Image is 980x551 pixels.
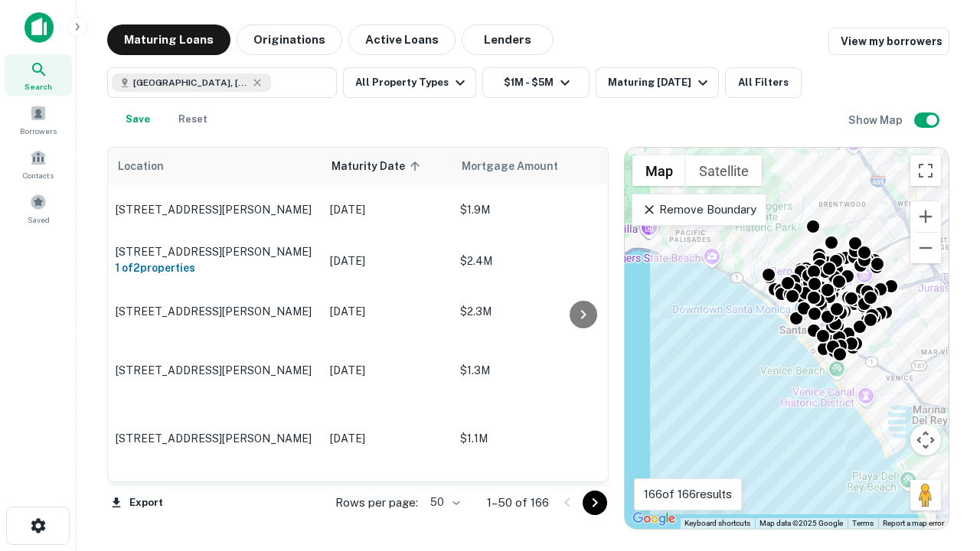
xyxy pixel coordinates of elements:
a: View my borrowers [828,28,949,55]
p: $1.1M [460,430,613,447]
th: Maturity Date [322,148,452,184]
iframe: Chat Widget [903,429,980,502]
p: $1.3M [460,362,613,379]
span: Borrowers [20,125,57,137]
p: $2.3M [460,303,613,320]
a: Borrowers [5,99,72,140]
span: Saved [28,214,50,226]
span: [GEOGRAPHIC_DATA], [GEOGRAPHIC_DATA], [GEOGRAPHIC_DATA] [133,76,248,90]
p: [STREET_ADDRESS][PERSON_NAME] [116,432,315,445]
button: $1M - $5M [482,67,590,98]
span: Maturity Date [332,157,425,175]
span: Map data ©2025 Google [759,519,843,527]
th: Mortgage Amount [452,148,621,184]
button: Zoom out [910,233,941,263]
p: Remove Boundary [642,201,756,219]
button: Lenders [462,24,554,55]
p: [DATE] [330,430,445,447]
button: Keyboard shortcuts [684,518,750,529]
button: Maturing Loans [107,24,230,55]
p: [DATE] [330,362,445,379]
div: 0 0 [625,148,949,529]
button: Map camera controls [910,425,941,455]
p: $2.4M [460,253,613,269]
button: Zoom in [910,201,941,232]
button: All Filters [725,67,802,98]
button: Reset [168,104,217,135]
h6: 1 of 2 properties [116,259,315,276]
button: Maturing [DATE] [596,67,719,98]
img: capitalize-icon.png [24,12,54,43]
a: Contacts [5,143,72,184]
button: All Property Types [343,67,476,98]
p: [STREET_ADDRESS][PERSON_NAME] [116,245,315,259]
p: [STREET_ADDRESS][PERSON_NAME] [116,305,315,318]
button: Active Loans [348,24,456,55]
button: Toggle fullscreen view [910,155,941,186]
p: [DATE] [330,253,445,269]
button: Originations [237,24,342,55]
p: 1–50 of 166 [487,494,549,512]
button: Show satellite imagery [686,155,762,186]
a: Search [5,54,72,96]
p: [DATE] [330,201,445,218]
div: 50 [424,491,462,514]
a: Open this area in Google Maps (opens a new window) [629,509,679,529]
a: Terms [852,519,874,527]
span: Location [117,157,164,175]
p: $1.9M [460,201,613,218]
button: Save your search to get updates of matches that match your search criteria. [113,104,162,135]
span: Mortgage Amount [462,157,578,175]
img: Google [629,509,679,529]
a: Report a map error [883,519,944,527]
h6: Show Map [848,112,905,129]
p: [STREET_ADDRESS][PERSON_NAME] [116,364,315,377]
a: Saved [5,187,72,229]
span: Search [24,80,52,93]
button: Show street map [632,155,686,186]
p: 166 of 166 results [644,485,732,504]
button: Go to next page [583,491,607,515]
button: Export [107,491,167,514]
p: Rows per page: [335,494,418,512]
div: Maturing [DATE] [608,73,712,92]
p: [DATE] [330,303,445,320]
span: Contacts [23,169,54,181]
p: [STREET_ADDRESS][PERSON_NAME] [116,203,315,217]
th: Location [108,148,322,184]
